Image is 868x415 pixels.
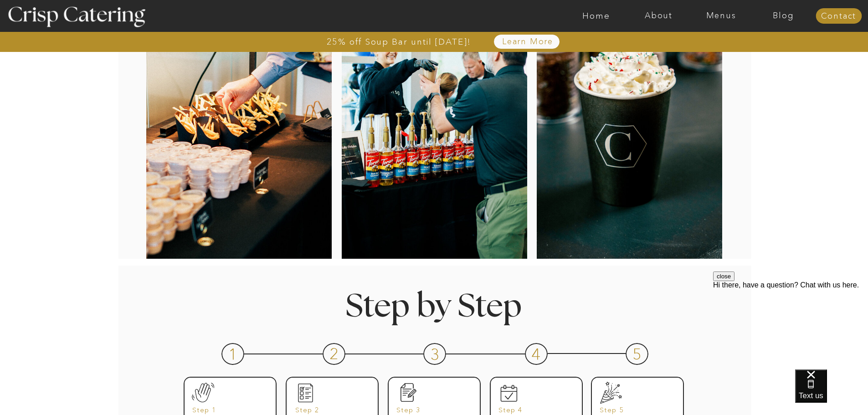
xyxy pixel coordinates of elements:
[531,346,542,359] h3: 4
[307,291,560,318] h1: Step by Step
[329,346,340,359] h3: 2
[228,346,239,359] h3: 1
[752,11,815,20] a: Blog
[627,11,690,20] a: About
[294,37,504,46] a: 25% off Soup Bar until [DATE]!
[713,272,868,381] iframe: podium webchat widget prompt
[690,11,752,20] a: Menus
[632,346,643,359] h3: 5
[565,11,627,20] a: Home
[430,346,441,359] h3: 3
[481,37,575,46] a: Learn More
[795,369,868,415] iframe: podium webchat widget bubble
[816,12,862,21] a: Contact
